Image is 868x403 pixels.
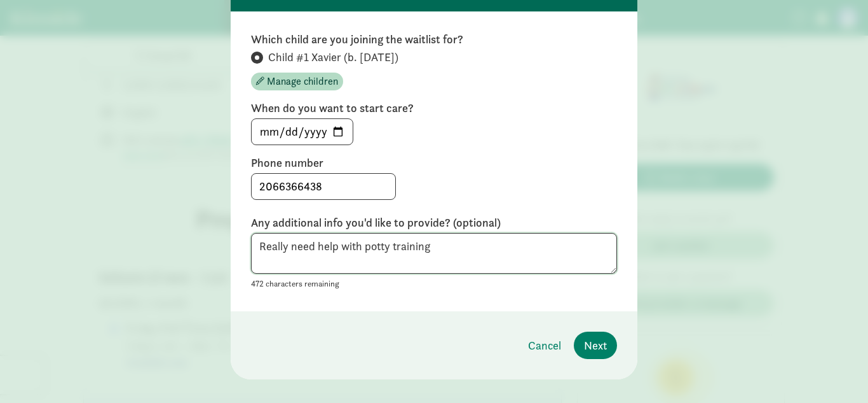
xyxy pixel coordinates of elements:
small: 472 characters remaining [251,278,339,289]
span: Next [584,337,607,354]
input: 5555555555 [252,174,395,199]
button: Manage children [251,73,343,90]
span: Cancel [528,337,561,354]
button: Next [574,332,617,359]
button: Cancel [518,332,571,359]
span: Manage children [267,74,338,89]
label: When do you want to start care? [251,101,617,116]
label: Which child are you joining the waitlist for? [251,32,617,47]
span: Child #1 Xavier (b. [DATE]) [268,50,398,65]
label: Any additional info you'd like to provide? (optional) [251,215,617,230]
label: Phone number [251,155,617,171]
